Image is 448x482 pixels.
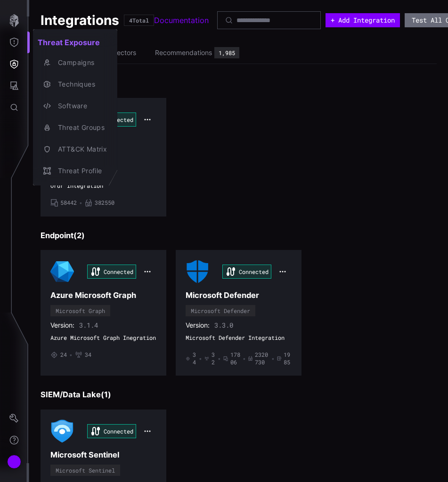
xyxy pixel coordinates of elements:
button: Techniques [33,73,117,95]
button: ATT&CK Matrix [33,138,117,160]
div: ATT&CK Matrix [53,144,107,155]
div: Campaigns [53,57,107,69]
button: Software [33,95,117,117]
button: Threat Groups [33,117,117,138]
div: Software [53,100,107,112]
button: Campaigns [33,52,117,73]
div: Threat Profile [53,165,107,177]
div: Techniques [53,79,107,90]
h2: Threat Exposure [33,33,117,52]
button: Threat Profile [33,160,117,182]
div: Threat Groups [53,122,107,134]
